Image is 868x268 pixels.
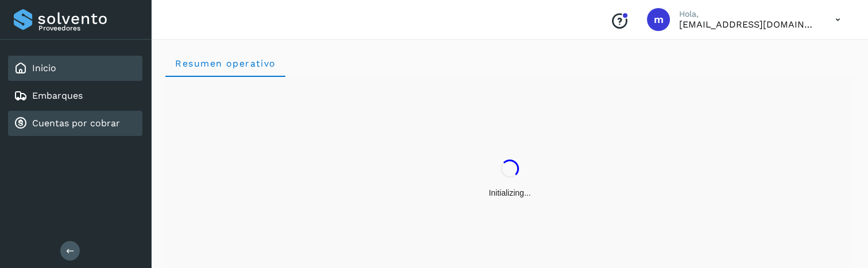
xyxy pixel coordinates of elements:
p: mercedes@solvento.mx [679,19,817,30]
div: Inicio [8,56,142,81]
p: Proveedores [38,24,138,32]
span: Resumen operativo [175,58,276,69]
div: Embarques [8,83,142,108]
a: Cuentas por cobrar [32,118,120,129]
a: Embarques [32,90,83,101]
div: Cuentas por cobrar [8,111,142,136]
a: Inicio [32,63,56,73]
p: Hola, [679,9,817,19]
